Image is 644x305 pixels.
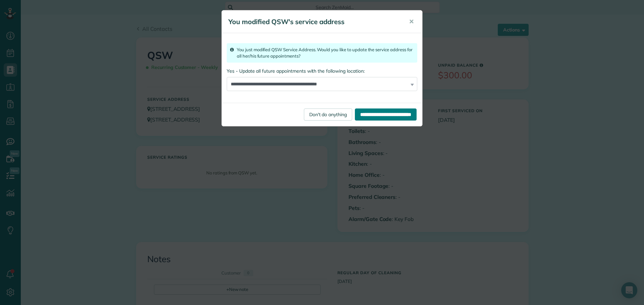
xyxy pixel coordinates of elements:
label: Yes - Update all future appointments with the following location: [227,68,417,74]
a: Don't do anything [304,108,352,121]
span: Don't do anything [309,111,347,118]
h5: You modified QSW's service address [228,17,399,26]
span: ✕ [409,18,414,25]
div: You just modified QSW Service Address. Would you like to update the service address for all her/h... [227,43,417,63]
